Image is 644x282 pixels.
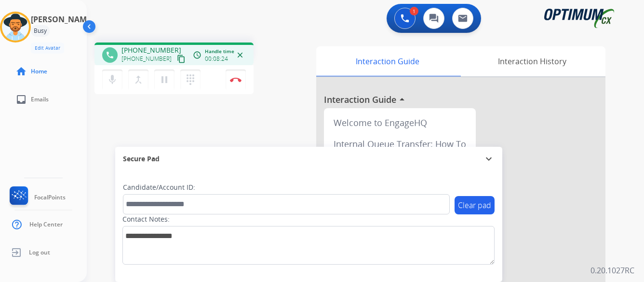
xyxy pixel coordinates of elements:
[205,48,234,55] span: Handle time
[29,249,50,256] span: Log out
[121,55,172,63] span: [PHONE_NUMBER]
[316,46,458,76] div: Interaction Guide
[122,214,170,224] label: Contact Notes:
[328,112,472,133] div: Welcome to EngageHQ
[123,183,195,192] label: Candidate/Account ID:
[107,74,118,85] mat-icon: mic
[133,74,144,85] mat-icon: merge_type
[31,42,64,54] button: Edit Avatar
[106,51,114,59] mat-icon: phone
[193,51,201,59] mat-icon: access_time
[121,45,181,55] span: [PHONE_NUMBER]
[236,51,244,59] mat-icon: close
[159,74,170,85] mat-icon: pause
[328,133,472,155] div: Internal Queue Transfer: How To
[590,265,634,276] p: 0.20.1027RC
[8,186,66,209] a: FocalPoints
[483,153,495,165] mat-icon: expand_more
[31,68,47,75] span: Home
[455,196,495,214] button: Clear pad
[177,55,186,63] mat-icon: content_copy
[458,46,605,76] div: Interaction History
[230,77,241,82] img: control
[34,194,66,201] span: FocalPoints
[2,14,29,41] img: avatar
[15,94,27,105] mat-icon: inbox
[410,7,418,15] div: 1
[31,96,49,103] span: Emails
[29,221,63,228] span: Help Center
[31,14,94,25] h3: [PERSON_NAME]
[205,55,228,63] span: 00:08:24
[123,154,160,164] span: Secure Pad
[31,25,50,37] div: Busy
[185,74,196,85] mat-icon: dialpad
[15,66,27,77] mat-icon: home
